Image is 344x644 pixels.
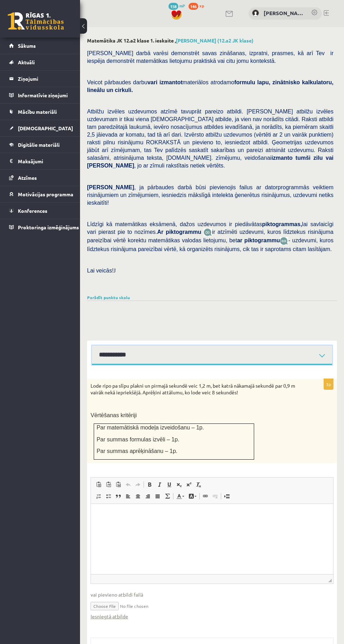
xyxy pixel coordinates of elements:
[184,480,194,489] a: Надстрочный индекс
[9,186,71,202] a: Motivācijas programma
[174,492,186,501] a: Цвет текста
[179,3,185,8] span: mP
[18,191,73,197] span: Motivācijas programma
[87,50,333,64] span: [PERSON_NAME] darbā varēsi demonstrēt savas zināšanas, izpratni, prasmes, kā arī Tev ir iespēja d...
[18,208,47,214] span: Konferences
[8,12,64,30] a: Rīgas 1. Tālmācības vidusskola
[200,492,210,501] a: Вставить/Редактировать ссылку (Ctrl+K)
[18,153,71,169] legend: Maksājumi
[9,120,71,136] a: [DEMOGRAPHIC_DATA]
[87,295,130,300] a: Parādīt punktu skalu
[9,71,71,87] a: Ziņojumi
[91,382,298,396] p: Lode ripo pa slīpu plakni un pirmajā sekundē veic 1,2 m, bet katrā nākamajā sekundē par 0,9 m vai...
[163,492,172,501] a: Математика
[87,268,114,274] span: Lai veicās!
[113,492,123,501] a: Цитата
[174,480,184,489] a: Подстрочный индекс
[18,87,71,103] legend: Informatīvie ziņojumi
[18,125,73,131] span: [DEMOGRAPHIC_DATA]
[91,412,137,418] span: Vērtēšanas kritēriji
[328,579,332,582] span: Перетащите для изменения размера
[9,137,71,153] a: Digitālie materiāli
[113,480,123,489] a: Вставить из Word
[87,184,333,206] span: , ja pārbaudes darbā būsi pievienojis failus ar datorprogrammās veiktiem risinājumiem un zīmējumi...
[157,229,201,235] b: Ar piktogrammu
[87,109,333,169] span: Atbilžu izvēles uzdevumos atzīmē tavuprāt pareizo atbildi. [PERSON_NAME] atbilžu izvēles uzdevuma...
[18,109,57,115] span: Mācību materiāli
[104,480,113,489] a: Вставить только текст (Ctrl+Shift+V)
[87,237,333,252] span: - uzdevumi, kuros līdztekus risinājuma pareizībai vērtē, kā organizēts risinājums, cik tas ir sap...
[147,79,183,85] b: vari izmantot
[97,448,177,454] span: Par summas aprēķināšanu – 1p.
[18,224,79,230] span: Proktoringa izmēģinājums
[97,425,204,431] span: Par matemātiskā modeļa izveidošanu – 1p.
[18,142,60,148] span: Digitālie materiāli
[94,492,104,501] a: Вставить / удалить нумерованный список
[94,480,104,489] a: Вставить (Ctrl+V)
[252,9,259,17] img: Zlata Zima
[264,9,304,17] a: [PERSON_NAME]
[133,492,143,501] a: По центру
[9,219,71,235] a: Proktoringa izmēģinājums
[87,221,333,235] span: Līdzīgi kā matemātikas eksāmenā, dažos uzdevumos ir piedāvātas lai savlaicīgi vari pierast pie to...
[188,3,207,8] a: 146 xp
[222,492,232,501] a: Вставить разрыв страницы для печати
[168,3,178,10] span: 158
[168,3,185,8] a: 158 mP
[153,492,163,501] a: По ширине
[87,184,134,190] span: [PERSON_NAME]
[237,237,280,243] b: ar piktogrammu
[91,613,128,620] a: Iesniegtā atbilde
[143,492,153,501] a: По правому краю
[324,379,333,390] p: 3p
[188,3,198,10] span: 146
[262,221,302,227] b: piktogrammas,
[204,228,212,236] img: JfuEzvunn4EvwAAAAASUVORK5CYII=
[199,3,204,8] span: xp
[9,87,71,103] a: Informatīvie ziņojumi
[91,591,333,598] span: vai pievieno atbildi failā
[87,79,333,93] span: Veicot pārbaudes darbu materiālos atrodamo
[145,480,154,489] a: Полужирный (Ctrl+B)
[9,170,71,186] a: Atzīmes
[9,38,71,54] a: Sākums
[18,71,71,87] legend: Ziņojumi
[114,268,116,274] span: J
[133,480,143,489] a: Повторить (Ctrl+Y)
[9,153,71,169] a: Maksājumi
[186,492,199,501] a: Цвет фона
[280,237,288,245] img: wKvN42sLe3LLwAAAABJRU5ErkJggg==
[271,155,292,161] b: izmanto
[123,480,133,489] a: Отменить (Ctrl+Z)
[176,37,253,44] a: [PERSON_NAME] (12.a2 JK klase)
[9,104,71,120] a: Mācību materiāli
[18,42,36,49] span: Sākums
[18,175,37,181] span: Atzīmes
[123,492,133,501] a: По левому краю
[9,54,71,70] a: Aktuāli
[210,492,220,501] a: Убрать ссылку
[194,480,204,489] a: Убрать форматирование
[87,38,337,44] h2: Matemātika JK 12.a2 klase 1. ieskaite ,
[104,492,113,501] a: Вставить / удалить маркированный список
[91,504,333,574] iframe: Визуальный текстовый редактор, wiswyg-editor-user-answer-47024921638220
[9,203,71,219] a: Konferences
[154,480,164,489] a: Курсив (Ctrl+I)
[164,480,174,489] a: Подчеркнутый (Ctrl+U)
[18,59,35,65] span: Aktuāli
[97,436,179,442] span: Par summas formulas izvēli – 1p.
